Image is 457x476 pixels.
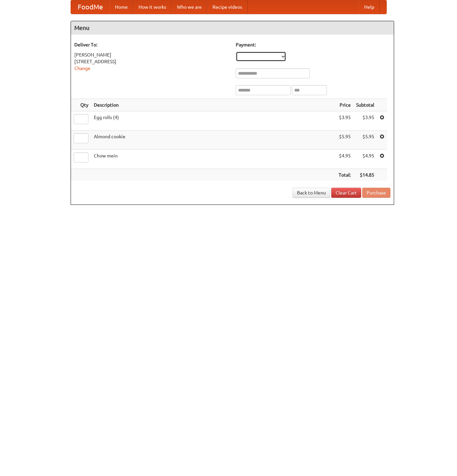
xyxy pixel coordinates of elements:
th: Price [336,99,353,111]
td: Chow mein [91,150,336,169]
th: Description [91,99,336,111]
a: Home [110,0,133,14]
a: Help [359,0,380,14]
td: Egg rolls (4) [91,111,336,131]
a: FoodMe [71,0,110,14]
h5: Deliver To: [74,41,229,48]
td: $5.95 [336,131,353,150]
div: [STREET_ADDRESS] [74,58,229,65]
td: $3.95 [353,111,377,131]
a: Back to Menu [293,188,330,198]
h5: Payment: [236,41,390,48]
h4: Menu [71,21,394,35]
td: $4.95 [353,150,377,169]
th: Subtotal [353,99,377,111]
button: Purchase [362,188,390,198]
th: $14.85 [353,169,377,181]
th: Total: [336,169,353,181]
a: Clear Cart [331,188,361,198]
a: How it works [133,0,172,14]
div: [PERSON_NAME] [74,51,229,58]
td: $3.95 [336,111,353,131]
a: Change [74,66,90,71]
th: Qty [71,99,91,111]
a: Recipe videos [207,0,247,14]
a: Who we are [172,0,207,14]
td: Almond cookie [91,131,336,150]
td: $4.95 [336,150,353,169]
td: $5.95 [353,131,377,150]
